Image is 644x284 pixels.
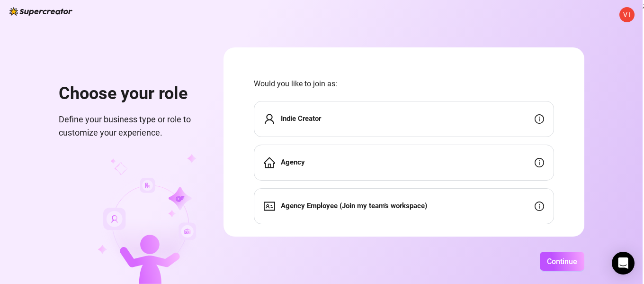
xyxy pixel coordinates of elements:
img: logo [9,7,72,16]
span: Define your business type or role to customize your experience. [59,113,201,140]
div: Open Intercom Messenger [612,252,635,275]
span: info-circle [535,202,544,211]
span: user [264,113,275,125]
button: Continue [540,252,584,271]
strong: Indie Creator [281,114,321,123]
span: info-circle [535,114,544,124]
span: info-circle [535,158,544,167]
span: V I [623,9,631,20]
h1: Choose your role [59,83,201,104]
span: home [264,157,275,168]
strong: Agency Employee (Join my team's workspace) [281,202,427,210]
span: Would you like to join as: [254,78,554,90]
span: Continue [547,257,577,266]
span: idcard [264,201,275,212]
strong: Agency [281,158,305,166]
